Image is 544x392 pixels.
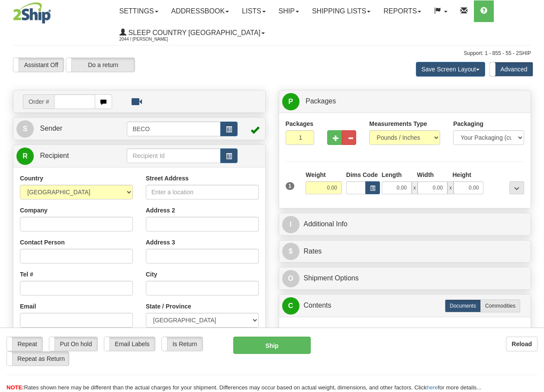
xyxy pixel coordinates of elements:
[286,182,295,190] span: 1
[20,206,48,215] label: Company
[146,206,175,215] label: Address 2
[66,58,135,72] label: Do a return
[509,181,524,194] div: ...
[40,152,69,159] span: Recipient
[447,181,454,194] span: x
[346,170,377,179] label: Dims Code
[306,97,336,105] span: Packages
[7,337,42,351] label: Repeat
[282,270,299,287] span: O
[282,216,299,233] span: I
[282,93,528,110] a: P Packages
[282,270,528,287] a: OShipment Options
[458,324,481,340] th: Value
[452,170,471,179] label: Height
[306,0,377,22] a: Shipping lists
[113,0,165,22] a: Settings
[20,238,64,247] label: Contact Person
[49,337,97,351] label: Put On hold
[16,120,127,138] a: S Sender
[13,2,51,24] img: logo2044.jpg
[412,181,418,194] span: x
[417,170,434,179] label: Width
[416,62,485,77] button: Save Screen Layout
[20,270,33,279] label: Tel #
[506,337,538,351] button: Reload
[7,352,69,366] label: Repeat as Return
[23,94,54,109] span: Order #
[480,299,520,312] label: Commodities
[13,50,531,57] div: Support: 1 - 855 - 55 - 2SHIP
[445,299,481,312] label: Documents
[369,119,427,128] label: Measurements Type
[20,174,43,183] label: Country
[13,58,64,72] label: Assistant Off
[235,0,272,22] a: Lists
[6,384,24,391] span: NOTE:
[272,0,306,22] a: Ship
[299,324,458,340] th: Description
[127,148,220,163] input: Recipient Id
[282,243,528,260] a: $Rates
[113,22,271,44] a: Sleep Country [GEOGRAPHIC_DATA] 2044 / [PERSON_NAME]
[146,238,175,247] label: Address 3
[282,215,528,233] a: IAdditional Info
[512,341,532,347] b: Reload
[119,35,184,44] span: 2044 / [PERSON_NAME]
[282,243,299,260] span: $
[282,297,528,315] a: CContents
[490,62,533,76] label: Advanced
[146,302,191,311] label: State / Province
[146,270,157,279] label: City
[286,119,314,128] label: Packages
[282,297,299,315] span: C
[427,384,438,391] a: here
[146,174,189,183] label: Street Address
[146,185,259,199] input: Enter a location
[162,337,203,351] label: Is Return
[16,120,34,138] span: S
[104,337,155,351] label: Email Labels
[20,302,36,311] label: Email
[165,0,236,22] a: Addressbook
[126,29,261,36] span: Sleep Country [GEOGRAPHIC_DATA]
[16,148,34,165] span: R
[233,337,311,354] button: Ship
[16,147,115,165] a: R Recipient
[453,119,483,128] label: Packaging
[40,125,62,132] span: Sender
[306,170,325,179] label: Weight
[382,170,402,179] label: Length
[377,0,428,22] a: Reports
[282,93,299,110] span: P
[127,122,220,136] input: Sender Id
[286,324,299,340] th: Nr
